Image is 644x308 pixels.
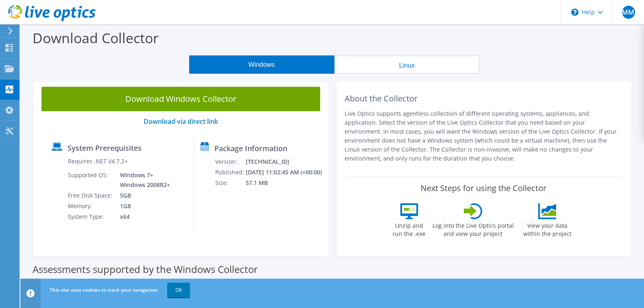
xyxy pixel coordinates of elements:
[68,190,114,201] td: Free Disk Space:
[622,6,635,19] span: MM
[189,55,334,74] button: Windows
[245,156,324,167] td: [TECHNICAL_ID]
[215,156,245,167] td: Version:
[68,201,114,211] td: Memory:
[167,283,190,297] a: OK
[215,178,245,188] td: Size:
[33,265,258,273] label: Assessments supported by the Windows Collector
[114,201,172,211] td: 1GB
[421,183,546,193] label: Next Steps for using the Collector
[33,29,159,47] label: Download Collector
[114,190,172,201] td: 5GB
[334,55,480,74] button: Linux
[432,219,514,238] label: Log into the Live Optics portal and view your project
[68,211,114,222] td: System Type:
[214,144,287,152] label: Package Information
[114,170,172,190] td: Windows 7+ Windows 2008R2+
[571,9,579,16] svg: \n
[245,178,324,188] td: 57.1 MB
[50,286,159,293] span: This site uses cookies to track your navigation.
[345,109,623,163] p: Live Optics supports agentless collection of different operating systems, appliances, and applica...
[518,219,577,238] label: View your data within the project
[41,87,320,111] a: Download Windows Collector
[68,144,142,152] label: System Prerequisites
[245,167,324,178] td: [DATE] 11:02:45 AM (+00:00)
[114,211,172,222] td: x64
[68,157,128,165] label: Requires .NET V4.7.2+
[144,117,218,126] a: Download via direct link
[391,219,428,238] label: Unzip and run the .exe
[215,167,245,178] td: Published:
[345,94,623,103] h2: About the Collector
[68,170,114,190] td: Supported OS:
